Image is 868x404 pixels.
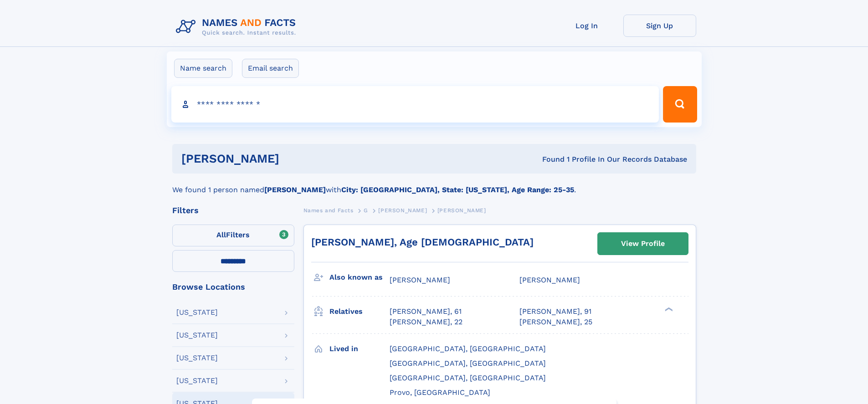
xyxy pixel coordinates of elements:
[174,59,232,78] label: Name search
[390,276,450,284] span: [PERSON_NAME]
[329,270,390,285] h3: Also known as
[390,344,546,353] span: [GEOGRAPHIC_DATA], [GEOGRAPHIC_DATA]
[171,86,659,123] input: search input
[172,225,294,246] label: Filters
[329,304,390,319] h3: Relatives
[519,276,580,284] span: [PERSON_NAME]
[519,317,592,327] a: [PERSON_NAME], 25
[364,205,368,216] a: G
[621,233,665,254] div: View Profile
[390,317,462,327] a: [PERSON_NAME], 22
[378,207,427,214] span: [PERSON_NAME]
[390,388,490,397] span: Provo, [GEOGRAPHIC_DATA]
[329,341,390,357] h3: Lived in
[181,153,411,164] h1: [PERSON_NAME]
[311,236,534,248] a: [PERSON_NAME], Age [DEMOGRAPHIC_DATA]
[390,373,546,382] span: [GEOGRAPHIC_DATA], [GEOGRAPHIC_DATA]
[378,205,427,216] a: [PERSON_NAME]
[176,332,218,339] div: [US_STATE]
[242,59,299,78] label: Email search
[663,86,697,123] button: Search Button
[341,185,574,194] b: City: [GEOGRAPHIC_DATA], State: [US_STATE], Age Range: 25-35
[437,207,486,214] span: [PERSON_NAME]
[216,230,226,239] span: All
[176,354,218,362] div: [US_STATE]
[364,207,368,214] span: G
[176,309,218,316] div: [US_STATE]
[172,206,294,215] div: Filters
[172,283,294,291] div: Browse Locations
[623,15,696,37] a: Sign Up
[172,174,696,195] div: We found 1 person named with .
[663,307,673,312] div: ❯
[550,15,623,37] a: Log In
[411,154,687,164] div: Found 1 Profile In Our Records Database
[264,185,326,194] b: [PERSON_NAME]
[390,307,462,317] a: [PERSON_NAME], 61
[519,307,591,317] a: [PERSON_NAME], 91
[176,377,218,384] div: [US_STATE]
[303,205,354,216] a: Names and Facts
[390,359,546,368] span: [GEOGRAPHIC_DATA], [GEOGRAPHIC_DATA]
[172,15,303,39] img: Logo Names and Facts
[598,233,688,255] a: View Profile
